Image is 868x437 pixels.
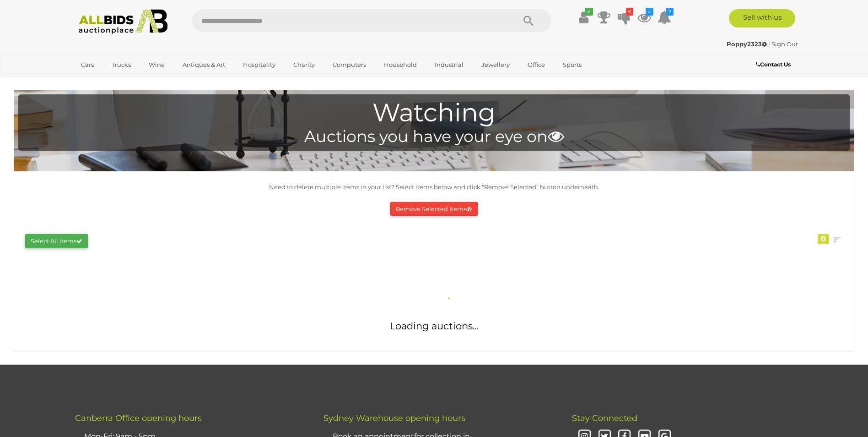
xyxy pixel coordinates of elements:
[768,40,770,48] span: |
[666,8,674,16] i: 2
[75,413,202,423] span: Canberra Office opening hours
[637,9,651,26] a: 4
[771,40,798,48] a: Sign Out
[106,57,137,72] a: Trucks
[327,57,372,72] a: Computers
[557,57,588,72] a: Sports
[727,40,767,48] strong: Poppy2323
[378,57,423,72] a: Household
[75,72,152,87] a: [GEOGRAPHIC_DATA]
[658,9,671,26] a: 2
[287,57,321,72] a: Charity
[506,9,551,32] button: Search
[646,8,653,16] i: 4
[522,57,551,72] a: Office
[577,9,591,26] a: ✔
[818,234,829,244] div: 0
[25,234,88,248] button: Select All items
[756,60,793,70] a: Contact Us
[23,99,845,127] h1: Watching
[18,182,850,192] p: Need to delete multiple items in your list? Select items below and click "Remove Selected" button...
[237,57,281,72] a: Hospitality
[23,128,845,146] h4: Auctions you have your eye on
[143,57,171,72] a: Wine
[626,8,633,16] i: 6
[475,57,516,72] a: Jewellery
[74,9,173,34] img: Allbids.com.au
[572,413,637,423] span: Stay Connected
[390,202,478,216] button: Remove Selected Items
[727,40,768,48] a: Poppy2323
[729,9,795,27] a: Sell with us
[390,320,478,332] span: Loading auctions...
[429,57,469,72] a: Industrial
[585,8,593,16] i: ✔
[617,9,631,26] a: 6
[75,57,100,72] a: Cars
[177,57,231,72] a: Antiques & Art
[756,61,791,68] b: Contact Us
[323,413,465,423] span: Sydney Warehouse opening hours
